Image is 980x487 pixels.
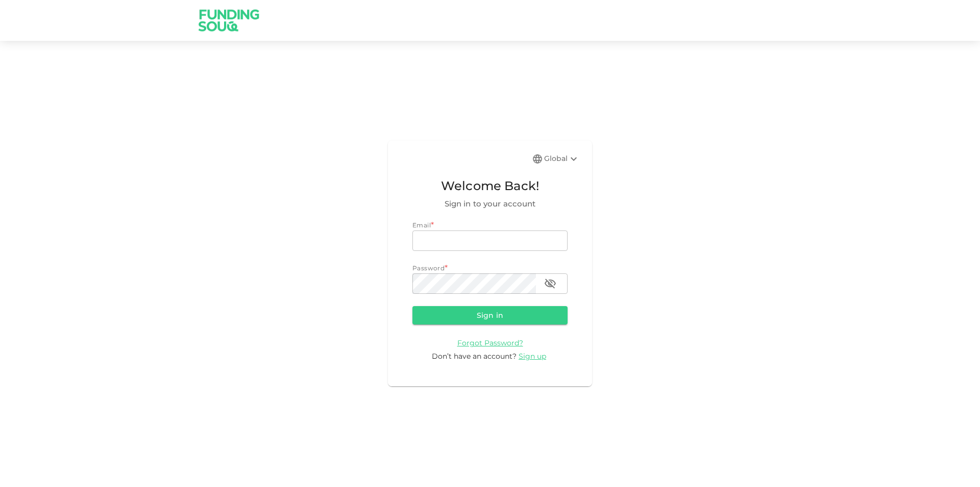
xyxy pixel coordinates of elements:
[457,338,523,347] span: Forgot Password?
[519,352,546,361] span: Sign up
[412,198,568,210] span: Sign in to your account
[457,338,523,347] a: Forgot Password?
[412,221,431,229] span: Email
[544,153,580,165] div: Global
[412,176,568,196] span: Welcome Back!
[432,352,517,361] span: Don’t have an account?
[412,306,568,324] button: Sign in
[412,273,536,294] input: password
[412,264,445,272] span: Password
[412,230,568,251] input: email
